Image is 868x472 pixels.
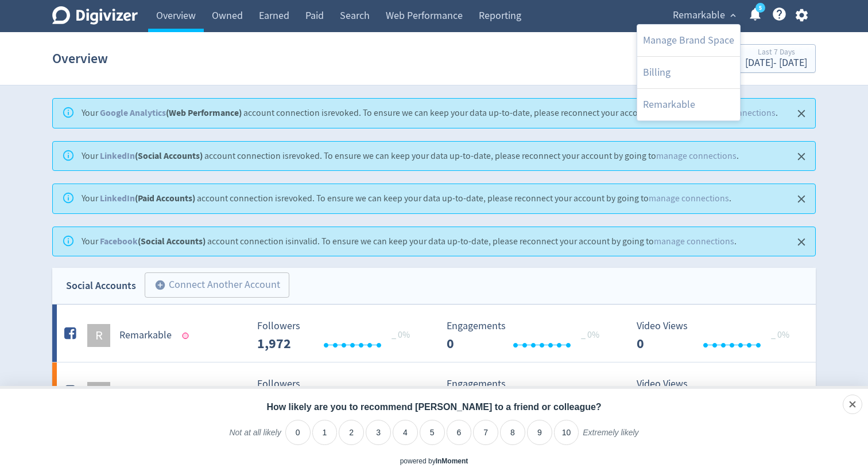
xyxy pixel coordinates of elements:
[339,420,364,445] li: 2
[473,420,498,445] li: 7
[843,395,862,414] div: Close survey
[312,420,338,445] li: 1
[285,420,311,445] li: 0
[527,420,552,445] li: 9
[366,420,391,445] li: 3
[420,420,445,445] li: 5
[554,420,579,445] li: 10
[500,420,525,445] li: 8
[637,57,740,88] a: Billing
[637,25,740,56] a: Manage Brand Space
[436,457,468,465] a: InMoment
[400,457,468,466] div: powered by inmoment
[447,420,472,445] li: 6
[637,89,740,120] a: Remarkable
[393,420,418,445] li: 4
[229,427,281,447] label: Not at all likely
[583,427,638,447] label: Extremely likely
